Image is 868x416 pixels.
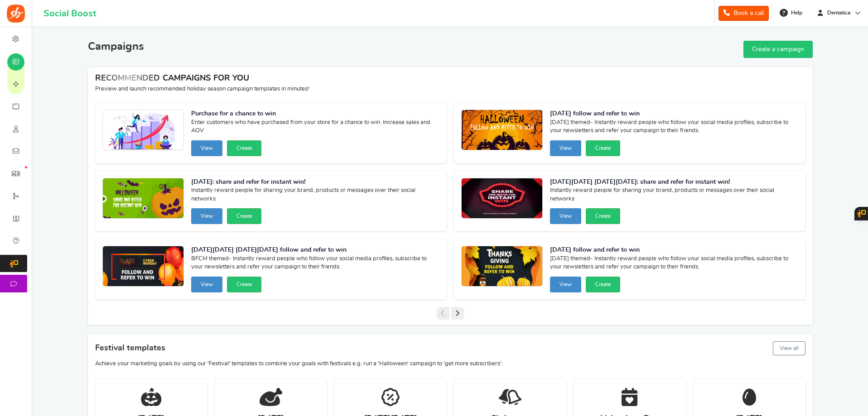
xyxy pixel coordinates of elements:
button: View [550,277,581,292]
img: Social Boost [7,5,25,23]
p: Achieve your marketing goals by using our 'Festival' templates to combine your goals with festiva... [95,360,805,368]
button: Create [227,140,261,156]
button: View all [773,341,805,355]
h2: Campaigns [88,41,144,53]
strong: [DATE][DATE] [DATE][DATE]: share and refer for instant win! [550,178,798,187]
h1: Social Boost [43,9,96,19]
img: Recommended Campaigns [103,246,183,287]
p: Preview and launch recommended holiday season campaign templates in minutes! [95,85,805,93]
button: View [191,140,222,156]
span: [DATE] themed- Instantly reward people who follow your social media profiles, subscribe to your n... [550,255,798,273]
strong: [DATE][DATE] [DATE][DATE] follow and refer to win [191,246,439,255]
span: [DATE] themed- Instantly reward people who follow your social media profiles, subscribe to your n... [550,119,798,137]
img: Recommended Campaigns [462,178,542,219]
button: Create [227,277,261,292]
button: Create [586,140,620,156]
h4: Festival templates [95,339,805,357]
a: Create a campaign [743,41,813,58]
button: Create [586,208,620,224]
img: Recommended Campaigns [462,246,542,287]
button: Create [586,277,620,292]
strong: [DATE]: share and refer for instant win! [191,178,439,187]
button: View [550,140,581,156]
span: Instantly reward people for sharing your brand, products or messages over their social networks [550,186,798,205]
img: Recommended Campaigns [462,110,542,151]
h4: RECOMMENDED CAMPAIGNS FOR YOU [95,74,805,83]
span: Instantly reward people for sharing your brand, products or messages over their social networks [191,186,439,205]
button: View [550,208,581,224]
button: View [191,277,222,292]
button: View [191,208,222,224]
span: BFCM themed- Instantly reward people who follow your social media profiles, subscribe to your new... [191,255,439,273]
span: Help [789,9,802,17]
strong: [DATE] follow and refer to win [550,110,798,119]
a: Help [776,5,807,20]
a: Book a call [719,6,769,21]
span: Dentatica [824,9,854,17]
em: New [25,166,27,168]
strong: [DATE] follow and refer to win [550,246,798,255]
span: Enter customers who have purchased from your store for a chance to win. Increase sales and AOV [191,119,439,137]
strong: Purchase for a chance to win [191,110,439,119]
img: Recommended Campaigns [103,110,183,151]
button: Create [227,208,261,224]
img: Recommended Campaigns [103,178,183,219]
